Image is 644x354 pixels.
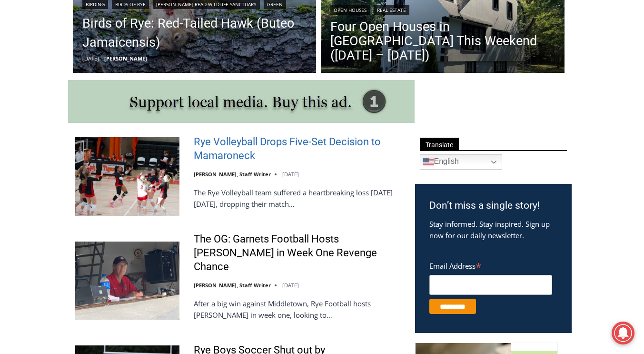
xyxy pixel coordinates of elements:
a: Real Estate [374,5,409,15]
h3: Don’t miss a single story! [429,198,557,213]
img: en [423,156,434,168]
p: After a big win against Middletown, Rye Football hosts [PERSON_NAME] in week one, looking to… [194,298,403,321]
span: – [101,55,104,62]
a: The OG: Garnets Football Hosts [PERSON_NAME] in Week One Revenge Chance [194,233,403,273]
span: Open Tues. - Sun. [PHONE_NUMBER] [3,98,93,134]
div: 6 [111,81,116,90]
p: The Rye Volleyball team suffered a heartbreaking loss [DATE][DATE], dropping their match… [194,187,403,210]
div: 3 [100,81,104,90]
div: | [330,3,555,15]
div: Face Painting [100,28,136,78]
a: Open Tues. - Sun. [PHONE_NUMBER] [0,96,96,119]
a: Four Open Houses in [GEOGRAPHIC_DATA] This Weekend ([DATE] – [DATE]) [330,20,555,62]
a: Rye Volleyball Drops Five-Set Decision to Mamaroneck [194,135,403,162]
img: The OG: Garnets Football Hosts Somers in Week One Revenge Chance [75,242,179,320]
div: "The first chef I interviewed talked about coming to [GEOGRAPHIC_DATA] from [GEOGRAPHIC_DATA] in ... [240,0,450,92]
p: Stay informed. Stay inspired. Sign up now for our daily newsletter. [429,218,557,241]
time: [DATE] [282,282,299,289]
a: [PERSON_NAME] Read Sanctuary Fall Fest: [DATE] [0,95,142,119]
a: Birds of Rye: Red-Tailed Hawk (Buteo Jamaicensis) [82,14,307,52]
a: [PERSON_NAME] [104,55,147,62]
div: / [107,81,109,90]
img: Rye Volleyball Drops Five-Set Decision to Mamaroneck [75,137,179,215]
time: [DATE] [82,55,99,62]
label: Email Address [429,256,552,273]
img: support local media, buy this ad [68,80,415,123]
time: [DATE] [282,171,299,178]
a: [PERSON_NAME], Staff Writer [194,171,271,178]
a: [PERSON_NAME], Staff Writer [194,282,271,289]
a: Intern @ [DOMAIN_NAME] [229,92,461,119]
a: Open Houses [330,5,370,15]
span: Intern @ [DOMAIN_NAME] [249,95,441,116]
div: "clearly one of the favorites in the [GEOGRAPHIC_DATA] neighborhood" [98,60,140,114]
span: Translate [420,138,459,151]
a: English [420,154,502,170]
h4: [PERSON_NAME] Read Sanctuary Fall Fest: [DATE] [8,96,127,118]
